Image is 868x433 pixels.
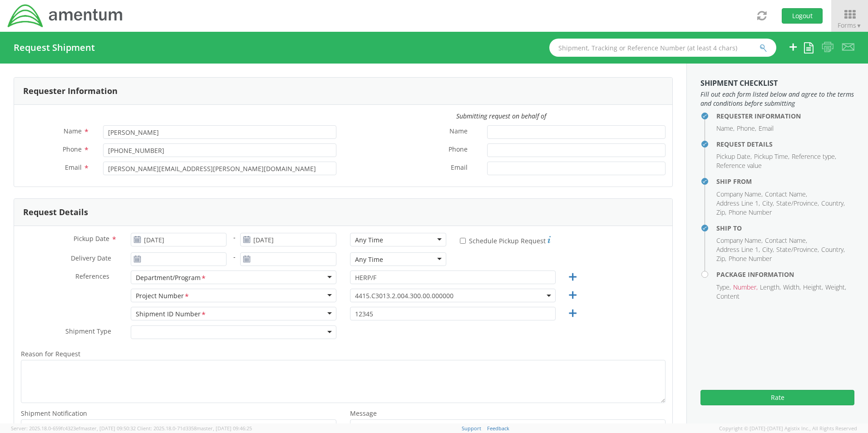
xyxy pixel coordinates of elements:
[449,127,468,137] span: Name
[716,236,763,245] li: Company Name
[355,236,383,245] div: Any Time
[460,238,466,244] input: Schedule Pickup Request
[74,234,109,243] span: Pickup Date
[700,390,854,405] button: Rate
[719,425,857,432] span: Copyright © [DATE]-[DATE] Agistix Inc., All Rights Reserved
[700,90,854,108] span: Fill out each form listed below and agree to the terms and conditions before submitting
[716,271,854,278] h4: Package Information
[737,124,756,133] li: Phone
[137,425,252,432] span: Client: 2025.18.0-71d3358
[716,245,760,254] li: Address Line 1
[197,425,252,432] span: master, [DATE] 09:46:25
[716,225,854,231] h4: Ship To
[716,254,726,263] li: Zip
[355,255,383,264] div: Any Time
[456,112,546,120] i: Submitting request on behalf of
[754,152,789,161] li: Pickup Time
[63,145,82,153] span: Phone
[75,272,109,280] span: References
[716,190,763,199] li: Company Name
[14,43,95,53] h4: Request Shipment
[825,283,846,292] li: Weight
[462,425,481,432] a: Support
[759,124,774,133] li: Email
[136,291,190,301] div: Project Number
[460,235,551,246] label: Schedule Pickup Request
[716,141,854,148] h4: Request Details
[765,190,807,199] li: Contact Name
[856,22,862,30] span: ▼
[716,178,854,185] h4: Ship From
[451,163,468,173] span: Email
[23,208,88,217] h3: Request Details
[729,208,772,217] li: Phone Number
[65,327,111,337] span: Shipment Type
[776,199,819,208] li: State/Province
[136,273,207,283] div: Department/Program
[80,425,136,432] span: master, [DATE] 09:50:32
[716,199,760,208] li: Address Line 1
[71,254,111,264] span: Delivery Date
[838,21,862,30] span: Forms
[23,87,118,96] h3: Requester Information
[716,113,854,119] h4: Requester Information
[65,163,82,172] span: Email
[716,152,752,161] li: Pickup Date
[729,254,772,263] li: Phone Number
[776,245,819,254] li: State/Province
[716,124,735,133] li: Name
[7,3,124,29] img: dyn-intl-logo-049831509241104b2a82.png
[21,409,87,418] span: Shipment Notification
[762,245,774,254] li: City
[64,127,82,135] span: Name
[803,283,823,292] li: Height
[449,145,468,155] span: Phone
[760,283,781,292] li: Length
[782,8,823,24] button: Logout
[821,245,845,254] li: Country
[355,291,551,300] span: 4415.C3013.2.004.300.00.000000
[700,79,854,88] h3: Shipment Checklist
[716,292,740,301] li: Content
[733,283,758,292] li: Number
[716,161,762,170] li: Reference value
[350,289,556,302] span: 4415.C3013.2.004.300.00.000000
[350,409,377,418] span: Message
[783,283,801,292] li: Width
[716,208,726,217] li: Zip
[21,349,80,358] span: Reason for Request
[821,199,845,208] li: Country
[716,283,731,292] li: Type
[792,152,836,161] li: Reference type
[136,310,207,319] div: Shipment ID Number
[765,236,807,245] li: Contact Name
[549,39,776,57] input: Shipment, Tracking or Reference Number (at least 4 chars)
[487,425,509,432] a: Feedback
[762,199,774,208] li: City
[11,425,136,432] span: Server: 2025.18.0-659fc4323ef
